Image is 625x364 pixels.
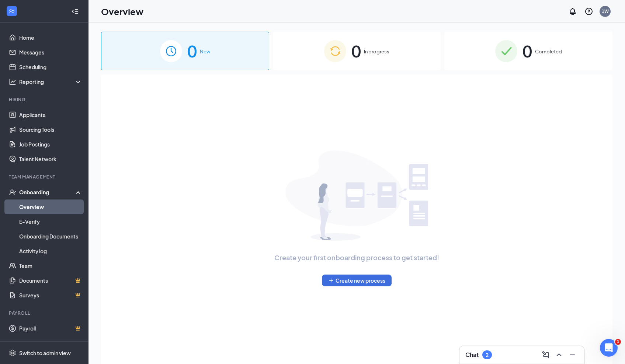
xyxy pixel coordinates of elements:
[19,273,82,288] a: DocumentsCrown
[568,350,577,359] svg: Minimize
[19,349,71,357] div: Switch to admin view
[540,349,552,361] button: ComposeMessage
[328,278,334,283] svg: Plus
[19,137,82,152] a: Job Postings
[541,350,550,359] svg: ComposeMessage
[19,107,82,122] a: Applicants
[584,7,593,16] svg: QuestionInfo
[9,310,81,316] div: Payroll
[19,188,76,196] div: Onboarding
[19,258,82,273] a: Team
[322,275,392,286] button: PlusCreate new process
[568,7,577,16] svg: Notifications
[19,244,82,258] a: Activity log
[486,352,489,358] div: 2
[19,60,82,74] a: Scheduling
[9,78,16,85] svg: Analysis
[602,8,609,14] div: 1W
[19,30,82,45] a: Home
[101,5,143,18] h1: Overview
[9,96,81,103] div: Hiring
[274,252,439,263] span: Create your first onboarding process to get started!
[555,350,563,359] svg: ChevronUp
[19,321,82,336] a: PayrollCrown
[19,78,83,85] div: Reporting
[600,339,618,357] iframe: Intercom live chat
[9,174,81,180] div: Team Management
[8,7,15,15] svg: WorkstreamLogo
[351,38,361,64] span: 0
[19,122,82,137] a: Sourcing Tools
[19,199,82,214] a: Overview
[19,45,82,60] a: Messages
[200,48,210,55] span: New
[465,351,479,359] h3: Chat
[187,38,197,64] span: 0
[566,349,578,361] button: Minimize
[19,288,82,303] a: SurveysCrown
[553,349,565,361] button: ChevronUp
[522,38,532,64] span: 0
[19,152,82,166] a: Talent Network
[364,48,389,55] span: In progress
[9,188,16,196] svg: UserCheck
[535,48,562,55] span: Completed
[71,8,79,15] svg: Collapse
[19,214,82,229] a: E-Verify
[615,339,621,345] span: 1
[9,349,16,357] svg: Settings
[19,229,82,244] a: Onboarding Documents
